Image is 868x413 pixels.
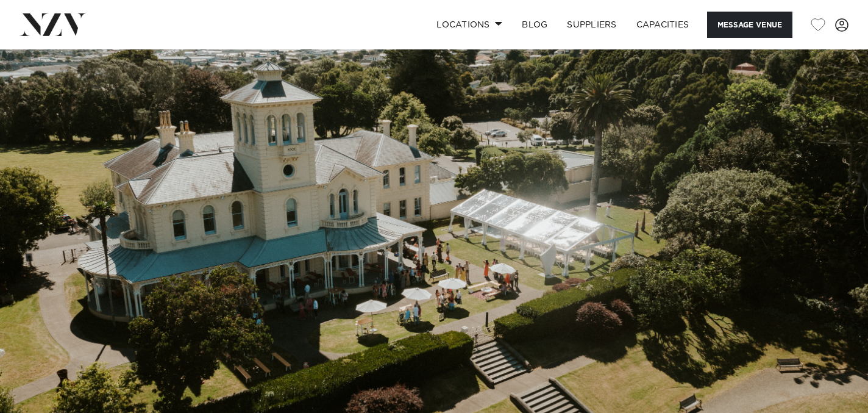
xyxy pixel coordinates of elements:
button: Message Venue [707,12,792,38]
img: nzv-logo.png [20,13,86,35]
a: Capacities [627,12,699,38]
a: Locations [427,12,512,38]
a: SUPPLIERS [557,12,626,38]
a: BLOG [512,12,557,38]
